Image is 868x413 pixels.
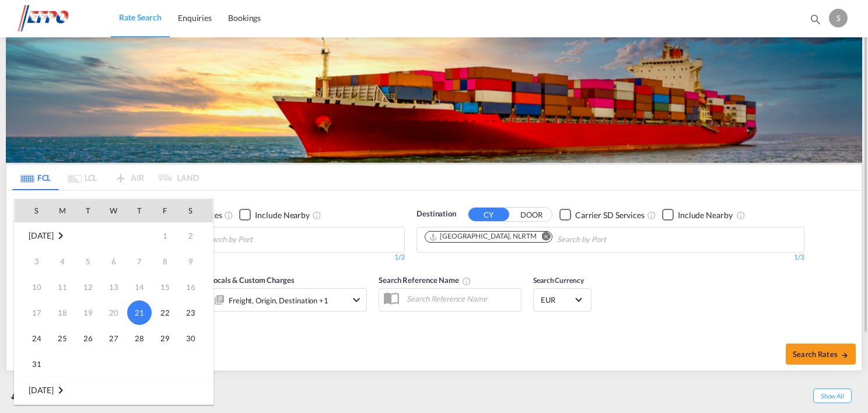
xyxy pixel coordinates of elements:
span: 26 [76,327,100,350]
td: Saturday August 9 2025 [178,249,213,274]
th: F [152,199,178,222]
tr: Week 3 [15,274,213,300]
tr: Week 4 [15,300,213,325]
span: [DATE] [29,230,54,240]
td: Sunday August 3 2025 [15,249,50,274]
th: S [178,199,213,222]
tr: Week 5 [15,325,213,351]
span: 28 [128,327,151,350]
td: September 2025 [15,377,213,404]
td: Sunday August 10 2025 [15,274,50,300]
span: 29 [153,327,177,350]
td: Monday August 18 2025 [50,300,75,325]
td: Saturday August 30 2025 [178,325,213,351]
td: Wednesday August 13 2025 [101,274,127,300]
th: T [75,199,101,222]
td: Saturday August 2 2025 [178,223,213,249]
td: Saturday August 23 2025 [178,300,213,325]
td: Tuesday August 26 2025 [75,325,101,351]
span: 23 [179,301,202,324]
td: Saturday August 16 2025 [178,274,213,300]
td: August 2025 [15,223,101,249]
th: T [127,199,152,222]
td: Monday August 4 2025 [50,249,75,274]
th: M [50,199,75,222]
td: Friday August 8 2025 [152,249,178,274]
span: [DATE] [29,385,54,395]
td: Friday August 29 2025 [152,325,178,351]
td: Tuesday August 12 2025 [75,274,101,300]
td: Sunday August 17 2025 [15,300,50,325]
tr: Week 1 [15,223,213,249]
td: Monday August 25 2025 [50,325,75,351]
td: Friday August 22 2025 [152,300,178,325]
td: Tuesday August 19 2025 [75,300,101,325]
td: Wednesday August 27 2025 [101,325,127,351]
td: Tuesday August 5 2025 [75,249,101,274]
tr: Week undefined [15,377,213,404]
td: Thursday August 28 2025 [127,325,152,351]
span: 21 [127,300,152,325]
span: 24 [25,327,48,350]
td: Wednesday August 20 2025 [101,300,127,325]
th: S [15,199,50,222]
span: 27 [102,327,125,350]
td: Monday August 11 2025 [50,274,75,300]
md-calendar: Calendar [15,199,213,404]
th: W [101,199,127,222]
span: 30 [179,327,202,350]
td: Wednesday August 6 2025 [101,249,127,274]
tr: Week 2 [15,249,213,274]
td: Sunday August 31 2025 [15,351,50,377]
tr: Week 6 [15,351,213,377]
td: Thursday August 21 2025 [127,300,152,325]
td: Friday August 1 2025 [152,223,178,249]
span: 22 [153,301,177,324]
td: Thursday August 14 2025 [127,274,152,300]
td: Friday August 15 2025 [152,274,178,300]
td: Thursday August 7 2025 [127,249,152,274]
td: Sunday August 24 2025 [15,325,50,351]
span: 25 [51,327,74,350]
span: 31 [25,352,48,376]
